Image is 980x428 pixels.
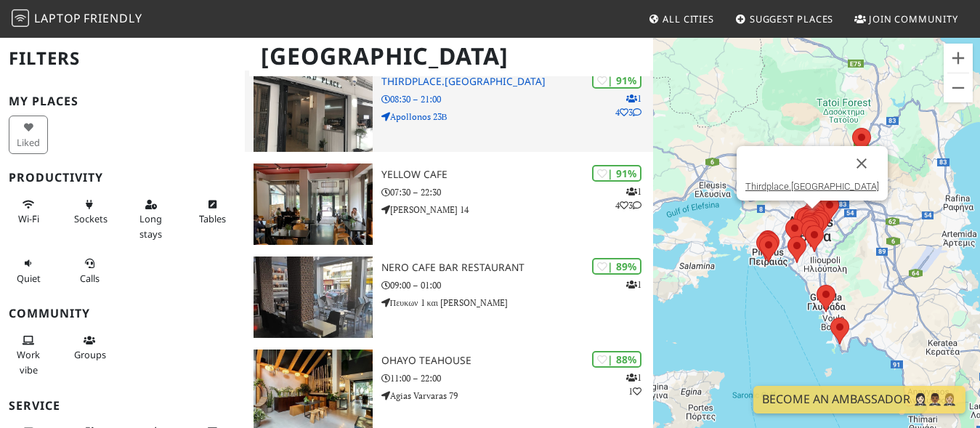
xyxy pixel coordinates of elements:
[131,193,171,246] button: Long stays
[642,6,720,32] a: All Cities
[12,7,142,32] a: LaptopFriendly LaptopFriendly
[9,193,48,231] button: Wi-Fi
[139,212,162,240] span: Long stays
[193,193,232,231] button: Tables
[753,386,965,413] a: Become an Ambassador 🤵🏻‍♀️🤵🏾‍♂️🤵🏼‍♀️
[84,10,142,26] span: Friendly
[626,371,641,398] p: 1 1
[750,12,834,25] span: Suggest Places
[249,36,650,76] h1: [GEOGRAPHIC_DATA]
[745,181,879,192] a: Thirdplace.[GEOGRAPHIC_DATA]
[381,203,654,217] p: [PERSON_NAME] 14
[9,94,236,108] h3: My Places
[70,251,109,290] button: Calls
[254,257,372,338] img: Nero Cafe Bar Restaurant
[254,70,372,152] img: Thirdplace.Athens
[381,185,654,199] p: 07:30 – 22:30
[626,278,641,291] p: 1
[9,328,48,381] button: Work vibe
[245,163,653,245] a: Yellow Cafe | 91% 143 Yellow Cafe 07:30 – 22:30 [PERSON_NAME] 14
[381,110,654,124] p: Apollonos 23Β
[615,92,641,119] p: 1 4 3
[9,307,236,320] h3: Community
[34,10,81,26] span: Laptop
[849,6,964,32] a: Join Community
[70,328,109,367] button: Groups
[254,163,372,245] img: Yellow Cafe
[9,171,236,185] h3: Productivity
[74,212,108,225] span: Power sockets
[869,12,958,25] span: Join Community
[74,348,106,361] span: Group tables
[592,165,641,182] div: | 91%
[9,36,236,81] h2: Filters
[381,389,654,403] p: Agias Varvaras 79
[381,296,654,310] p: Πευκων 1 και [PERSON_NAME]
[245,257,653,338] a: Nero Cafe Bar Restaurant | 89% 1 Nero Cafe Bar Restaurant 09:00 – 01:00 Πευκων 1 και [PERSON_NAME]
[381,92,654,106] p: 08:30 – 21:00
[381,355,654,367] h3: Ohayo Teahouse
[17,272,41,285] span: Quiet
[381,169,654,181] h3: Yellow Cafe
[381,371,654,385] p: 11:00 – 22:00
[199,212,226,225] span: Work-friendly tables
[80,272,100,285] span: Video/audio calls
[9,251,48,290] button: Quiet
[12,9,29,27] img: LaptopFriendly
[70,193,109,231] button: Sockets
[729,6,840,32] a: Suggest Places
[663,12,714,25] span: All Cities
[381,262,654,274] h3: Nero Cafe Bar Restaurant
[615,185,641,212] p: 1 4 3
[9,399,236,413] h3: Service
[592,258,641,275] div: | 89%
[592,351,641,368] div: | 88%
[245,70,653,152] a: Thirdplace.Athens | 91% 143 Thirdplace.[GEOGRAPHIC_DATA] 08:30 – 21:00 Apollonos 23Β
[844,146,879,181] button: Close
[944,44,973,73] button: Zoom in
[18,212,39,225] span: Stable Wi-Fi
[944,73,973,102] button: Zoom out
[381,278,654,292] p: 09:00 – 01:00
[17,348,40,376] span: People working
